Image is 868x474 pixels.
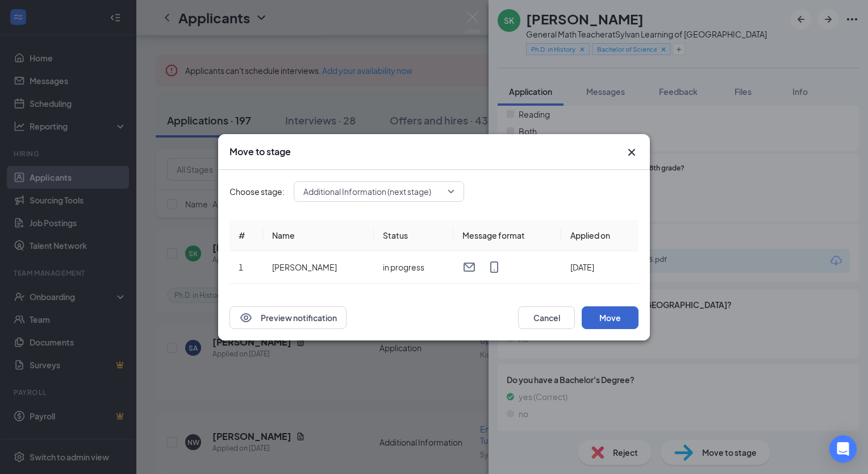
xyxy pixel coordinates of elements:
[374,251,453,284] td: in progress
[239,262,243,272] span: 1
[263,251,374,284] td: [PERSON_NAME]
[303,183,431,200] span: Additional Information (next stage)
[462,260,476,274] svg: Email
[625,145,639,159] svg: Cross
[229,220,263,251] th: #
[487,260,501,274] svg: MobileSms
[561,220,639,251] th: Applied on
[229,306,347,329] button: EyePreview notification
[625,145,639,159] button: Close
[374,220,453,251] th: Status
[453,220,561,251] th: Message format
[518,306,575,329] button: Cancel
[239,311,253,325] svg: Eye
[582,306,639,329] button: Move
[229,145,291,158] h3: Move to stage
[263,220,374,251] th: Name
[829,435,857,463] div: Open Intercom Messenger
[561,251,639,284] td: [DATE]
[229,185,285,198] span: Choose stage:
